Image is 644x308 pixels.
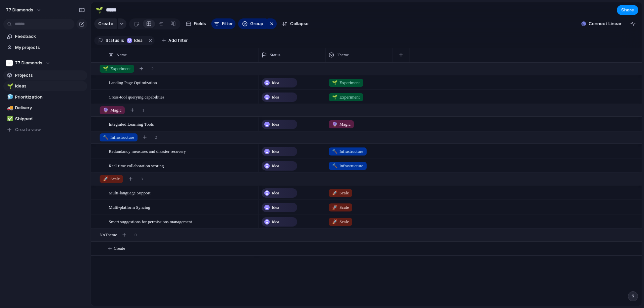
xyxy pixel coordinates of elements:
[15,105,85,111] span: Delivery
[15,83,85,89] span: Ideas
[272,94,279,101] span: Idea
[15,33,85,40] span: Feedback
[3,81,87,91] a: 🌱Ideas
[579,19,624,29] button: Connect Linear
[15,72,85,79] span: Projects
[6,116,13,122] button: ✅
[15,116,85,122] span: Shipped
[142,107,145,114] span: 1
[96,5,103,14] div: 🌱
[332,122,337,127] span: 🔮
[103,176,120,182] span: Scale
[6,83,13,89] button: 🌱
[222,20,233,27] span: Filter
[332,219,337,224] span: 🚀
[621,7,634,13] span: Share
[6,94,13,101] button: 🧊
[119,37,125,44] button: is
[7,104,12,112] div: 🚚
[6,7,33,13] span: 77 Diamonds
[3,114,87,124] a: ✅Shipped
[7,93,12,101] div: 🧊
[194,20,206,27] span: Fields
[114,245,125,252] span: Create
[332,121,351,128] span: Magic
[332,205,337,210] span: 🚀
[109,162,164,169] span: Real-time collaboration scoring
[332,149,337,154] span: 🔨
[272,79,279,86] span: Idea
[3,43,87,53] a: My projects
[94,5,105,15] button: 🌱
[332,94,360,101] span: Experiment
[332,190,337,195] span: 🚀
[134,38,144,44] span: Idea
[7,82,12,90] div: 🌱
[15,94,85,101] span: Prioritization
[3,32,87,42] a: Feedback
[6,105,13,111] button: 🚚
[332,163,337,168] span: 🔨
[272,204,279,211] span: Idea
[103,107,121,114] span: Magic
[279,18,311,29] button: Collapse
[100,232,117,238] span: No Theme
[332,190,349,196] span: Scale
[109,120,154,128] span: Integrated Learning Tools
[272,190,279,196] span: Idea
[109,93,164,101] span: Cross-tool querying capabilities
[183,18,209,29] button: Fields
[589,20,622,27] span: Connect Linear
[15,44,85,51] span: My projects
[103,65,131,72] span: Experiment
[3,125,87,135] button: Create view
[272,148,279,155] span: Idea
[158,36,192,45] button: Add filter
[116,52,127,58] span: Name
[332,163,363,169] span: Infrastructure
[332,95,337,100] span: 🌱
[332,79,360,86] span: Experiment
[141,176,143,182] span: 3
[109,218,192,225] span: Smart suggestions for permissions management
[7,115,12,123] div: ✅
[332,80,337,85] span: 🌱
[211,18,235,29] button: Filter
[3,92,87,102] a: 🧊Prioritization
[290,20,309,27] span: Collapse
[135,232,137,238] span: 0
[121,38,124,44] span: is
[106,38,119,44] span: Status
[3,103,87,113] a: 🚚Delivery
[103,176,108,181] span: 🚀
[109,189,151,196] span: Multi-language Support
[272,121,279,128] span: Idea
[15,126,41,133] span: Create view
[3,70,87,80] a: Projects
[103,108,108,113] span: 🔮
[238,18,267,29] button: Group
[98,20,113,27] span: Create
[332,148,363,155] span: Infrastructure
[152,65,154,72] span: 2
[103,66,108,71] span: 🌱
[272,219,279,225] span: Idea
[3,58,87,68] button: 77 Diamonds
[3,5,45,15] button: 77 Diamonds
[103,134,134,141] span: Infrastructure
[332,204,349,211] span: Scale
[155,134,157,141] span: 2
[103,135,108,140] span: 🔨
[272,163,279,169] span: Idea
[94,18,117,29] button: Create
[168,38,188,44] span: Add filter
[109,203,150,211] span: Multi-platform Syncing
[270,52,280,58] span: Status
[617,5,638,15] button: Share
[15,60,42,66] span: 77 Diamonds
[250,20,263,27] span: Group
